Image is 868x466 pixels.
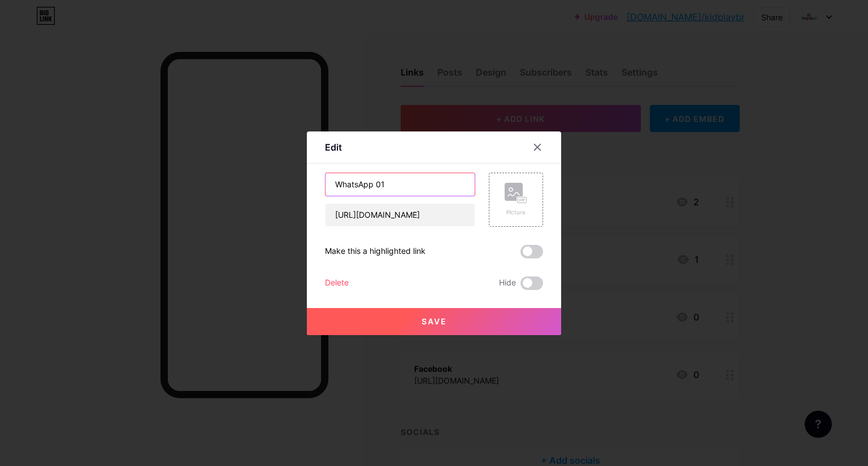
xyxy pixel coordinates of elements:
[505,208,527,217] div: Picture
[325,204,475,226] input: URL
[499,276,516,290] span: Hide
[422,316,447,326] span: Save
[325,140,342,154] div: Edit
[325,245,426,258] div: Make this a highlighted link
[307,308,561,335] button: Save
[325,173,475,196] input: Title
[325,276,349,290] div: Delete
